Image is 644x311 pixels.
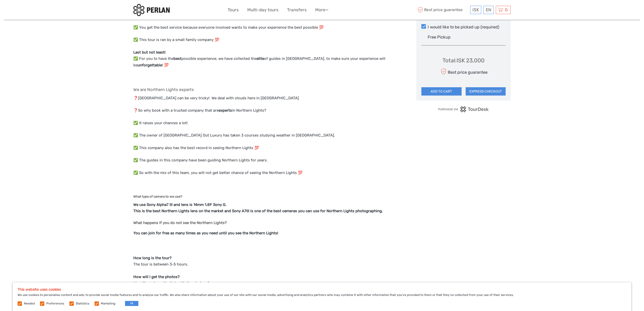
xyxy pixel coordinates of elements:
[133,274,406,287] p: We will send you the link with the photos :)
[133,50,166,55] strong: Last but not least!
[484,6,494,14] div: EN
[421,24,506,30] label: I would like to be picked up (required)
[18,287,626,292] h5: This website uses cookies
[133,37,406,43] p: ✅ This tour is ran by a small family company 💯
[13,282,631,311] div: We use cookies to personalise content and ads, to provide social media features and to analyse ou...
[133,157,406,164] p: ✅ The guides in this company have been guiding Northern Lights for years.
[133,24,406,31] p: ✅ You get the best service because everyone involved wants to make your experience the best possi...
[125,301,138,306] button: OK
[133,195,182,198] strong: What type of camera to we use?
[315,6,328,14] a: More
[472,7,479,12] span: ISK
[24,301,35,306] label: Needed
[133,107,406,114] p: ❓So why book with a trusted company that are in Northern Lights?
[133,170,406,176] p: ✅ So with the mix of this team, you will not get better chance of seeing the Northern Lights 💯
[133,145,406,151] p: ✅ This company also has the best record in seeing Northern Lights 💯
[504,7,508,12] span: 0
[133,132,406,139] p: ✅ The owner of [GEOGRAPHIC_DATA] Out Luxury has taken 3 courses studying weather in [GEOGRAPHIC_D...
[133,256,172,260] strong: How long is the tour?
[133,231,278,235] strong: You can join for free as many times as you need until you see the Northern Lights!
[138,63,162,67] strong: unforgettable
[133,49,406,69] p: ✅ For you to have the possible experience, we have collected the of guides in [GEOGRAPHIC_DATA], ...
[247,6,278,14] a: Multi-day tours
[133,202,383,213] strong: We use Sony Alpha7 III and lens is 14mm 1.8F Sony G. This is the best Northern Lights lens on the...
[174,56,181,61] strong: best
[287,6,307,14] a: Transfers
[7,9,57,13] p: We're away right now. Please check back later!
[133,255,406,268] p: The tour is between 3-5 hours.
[439,67,488,76] div: Best price guarantee
[46,301,64,306] label: Preferences
[133,220,227,225] strong: What happens if you do not see the Northern Lights?
[421,87,462,96] button: ADD TO CART
[133,275,180,279] strong: How will I get the photos?
[101,301,115,306] label: Marketing
[466,87,506,96] button: EXPRESS CHECKOUT
[76,301,89,306] label: Statistics
[58,8,64,14] button: Open LiveChat chat widget
[133,120,406,126] p: ✅ It raises your chances a lot!
[228,6,239,14] a: Tours
[133,87,406,92] h4: We are Northern Lights experts
[257,56,264,61] strong: elite
[416,6,469,14] span: Best price guarantee
[438,106,489,112] img: PurchaseViaTourDesk.png
[133,95,406,102] p: ❓[GEOGRAPHIC_DATA] can be very tricky! We deal with clouds here in [GEOGRAPHIC_DATA]
[133,4,170,16] img: 288-6a22670a-0f57-43d8-a107-52fbc9b92f2c_logo_small.jpg
[428,35,451,39] span: Free Pickup
[442,57,485,64] div: Total : ISK 23,000
[219,108,232,113] strong: experts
